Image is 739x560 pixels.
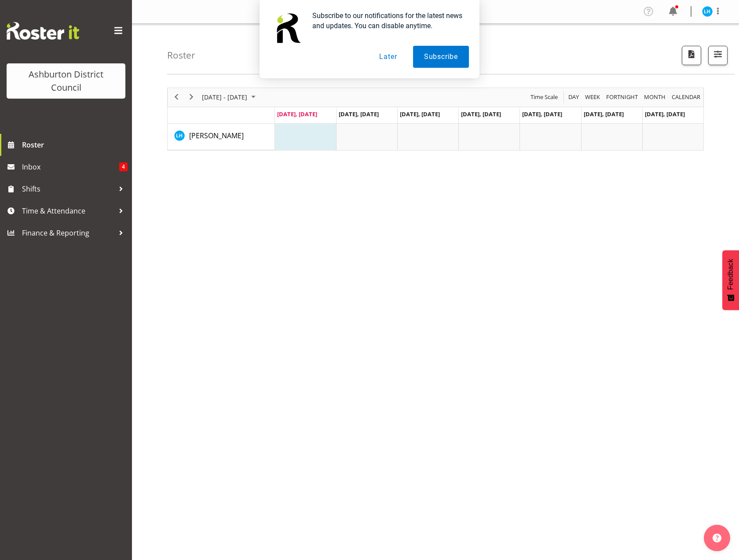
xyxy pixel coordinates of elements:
div: Timeline Week of August 11, 2025 [167,88,704,151]
span: Day [567,92,580,103]
a: [PERSON_NAME] [189,130,244,141]
span: [DATE], [DATE] [584,110,624,118]
span: calendar [671,92,701,103]
span: Week [584,92,601,103]
span: [DATE], [DATE] [400,110,440,118]
button: Next [186,92,198,103]
button: Subscribe [413,46,469,68]
div: previous period [169,88,184,107]
div: Subscribe to our notifications for the latest news and updates. You can disable anytime. [305,11,469,31]
img: help-xxl-2.png [713,534,721,542]
span: Fortnight [605,92,639,103]
span: [DATE], [DATE] [339,110,379,118]
button: Previous [171,92,183,103]
table: Timeline Week of August 11, 2025 [275,124,703,150]
span: Inbox [22,160,119,173]
span: [DATE], [DATE] [522,110,562,118]
button: Fortnight [605,92,640,103]
span: Time Scale [530,92,559,103]
span: Feedback [727,259,735,290]
button: August 2025 [201,92,260,103]
span: Time & Attendance [22,204,114,217]
span: [DATE] - [DATE] [201,92,248,103]
span: Finance & Reporting [22,226,114,239]
span: Roster [22,138,128,151]
td: Louisa Horman resource [168,124,275,150]
span: Shifts [22,182,114,195]
button: Later [368,46,408,68]
div: August 11 - 17, 2025 [199,88,261,107]
button: Timeline Month [643,92,667,103]
span: [PERSON_NAME] [189,131,244,140]
button: Month [670,92,702,103]
span: [DATE], [DATE] [277,110,317,118]
div: next period [184,88,199,107]
button: Time Scale [529,92,560,103]
span: [DATE], [DATE] [461,110,501,118]
button: Feedback - Show survey [722,250,739,310]
span: Month [643,92,666,103]
button: Timeline Day [567,92,581,103]
button: Timeline Week [584,92,602,103]
span: [DATE], [DATE] [645,110,685,118]
span: 4 [119,162,128,171]
img: notification icon [270,11,305,46]
div: Ashburton District Council [15,68,117,94]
